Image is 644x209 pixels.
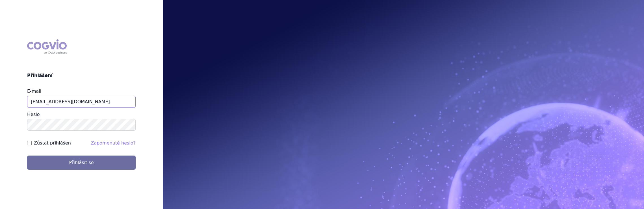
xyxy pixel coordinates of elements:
[27,156,136,170] button: Přihlásit se
[27,72,136,79] h2: Přihlášení
[91,140,136,146] a: Zapomenuté heslo?
[34,140,71,146] label: Zůstat přihlášen
[27,39,67,54] div: COGVIO
[27,89,41,94] label: E-mail
[27,112,40,117] label: Heslo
